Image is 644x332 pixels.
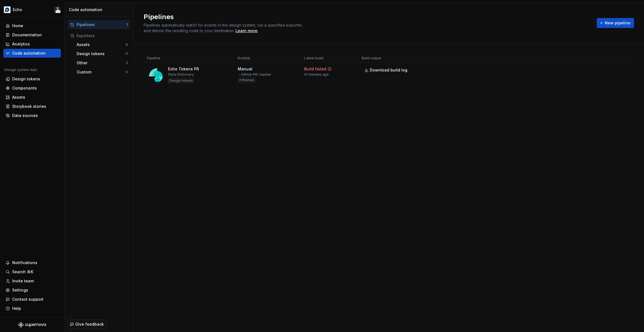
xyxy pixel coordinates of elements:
div: Manual [238,66,252,72]
button: EchoBen Alexander [1,4,63,16]
div: Settings [12,287,28,293]
div: 3 [126,61,128,65]
span: . [235,29,258,33]
button: Other3 [74,58,130,67]
div: 11 [125,52,128,56]
div: Home [12,23,23,29]
img: Ben Alexander [54,6,61,13]
button: Notifications [3,258,61,267]
div: Design tokens [77,51,125,57]
span: Download build log [370,67,407,73]
button: Custom0 [74,68,130,76]
div: Build failed [304,66,326,72]
div: Pipelines [77,22,126,27]
a: Documentation [3,30,61,39]
div: 8 [126,42,128,47]
div: Data sources [12,113,38,118]
a: Storybook stories [3,102,61,111]
a: Analytics [3,40,61,48]
div: Notifications [12,260,37,265]
a: Home [3,21,61,30]
a: Data sources [3,111,61,120]
div: Echo Tokens PR [168,66,199,72]
h2: Pipelines [144,12,590,21]
div: Contact support [12,297,43,302]
div: Code automation [12,50,46,56]
div: Analytics [12,41,30,47]
button: Pipelines1 [68,20,130,29]
a: Components [3,84,61,93]
div: Assets [12,95,25,100]
div: 0 [126,70,128,74]
span: Pipelines automatically watch for events in the design system, run a specified exporter, and deli... [144,23,304,33]
div: Code automation [69,7,131,12]
button: New pipeline [597,18,634,28]
a: Settings [3,286,61,295]
div: Echo [13,7,22,12]
button: Give feedback [67,319,107,329]
div: Storybook stories [12,104,46,109]
div: Style Dictionary [168,72,194,77]
svg: Supernova Logo [18,322,46,328]
img: d177ba8e-e3fd-4a4c-acd4-2f63079db987.png [4,6,11,13]
button: Contact support [3,295,61,304]
div: Design tokens [12,76,40,82]
div: 1 [126,22,128,27]
a: Assets [3,93,61,102]
span: | [257,72,259,76]
a: Code automation [3,49,61,58]
button: Assets8 [74,40,130,49]
button: Download build log [362,65,411,75]
span: 3 themes [239,78,254,82]
div: Exporters [77,33,128,39]
div: Search ⌘K [12,269,33,275]
div: Design tokens [168,78,194,83]
a: Design tokens [3,75,61,83]
div: Assets [77,42,126,47]
th: Pipeline [144,54,234,63]
div: Help [12,306,21,311]
div: 41 minutes ago [304,72,329,77]
div: Components [12,85,37,91]
th: Build output [358,54,414,63]
div: Design system data [4,68,37,72]
button: Help [3,304,61,313]
a: Learn more [236,28,257,34]
span: Give feedback [75,321,104,327]
div: Other [77,60,126,66]
a: Invite team [3,277,61,285]
th: Routine [234,54,301,63]
div: Invite team [12,278,34,284]
div: → GitHub PR master [238,72,271,77]
span: New pipeline [605,20,630,26]
div: Custom [77,69,126,75]
button: Design tokens11 [74,49,130,58]
th: Latest build [301,54,358,63]
div: Documentation [12,32,42,38]
button: Search ⌘K [3,267,61,276]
